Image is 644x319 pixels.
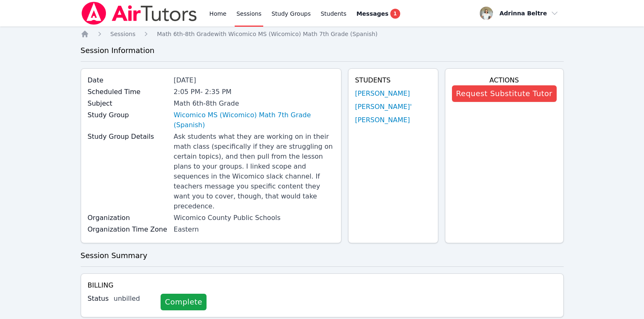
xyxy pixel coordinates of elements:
label: Scheduled Time [88,87,169,97]
span: Sessions [111,31,136,37]
h4: Billing [88,280,557,290]
a: [PERSON_NAME] [355,89,410,99]
a: [PERSON_NAME]' [355,102,412,112]
div: 2:05 PM - 2:35 PM [174,87,334,97]
label: Date [88,75,169,85]
label: Organization [88,213,169,223]
div: [DATE] [174,75,334,85]
span: Messages [356,10,388,18]
span: 1 [390,9,400,19]
a: Complete [161,294,206,310]
h4: Students [355,75,431,85]
h3: Session Information [81,45,564,56]
nav: Breadcrumb [81,30,564,38]
h3: Session Summary [81,250,564,261]
div: Math 6th-8th Grade [174,99,334,109]
a: Math 6th-8th Gradewith Wicomico MS (Wicomico) Math 7th Grade (Spanish) [157,30,377,38]
label: Study Group [88,110,169,120]
a: Sessions [111,30,136,38]
label: Subject [88,99,169,109]
label: Organization Time Zone [88,225,169,234]
div: Ask students what they are working on in their math class (specifically if they are struggling on... [174,132,334,211]
span: Math 6th-8th Grade with Wicomico MS (Wicomico) Math 7th Grade (Spanish) [157,31,377,37]
h4: Actions [452,75,557,85]
div: unbilled [113,294,154,304]
div: Wicomico County Public Schools [174,213,334,223]
label: Status [88,294,109,304]
label: Study Group Details [88,132,169,142]
div: Eastern [174,225,334,234]
button: Request Substitute Tutor [452,85,557,102]
a: Wicomico MS (Wicomico) Math 7th Grade (Spanish) [174,110,334,130]
a: [PERSON_NAME] [355,115,410,125]
img: Air Tutors [81,2,198,25]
